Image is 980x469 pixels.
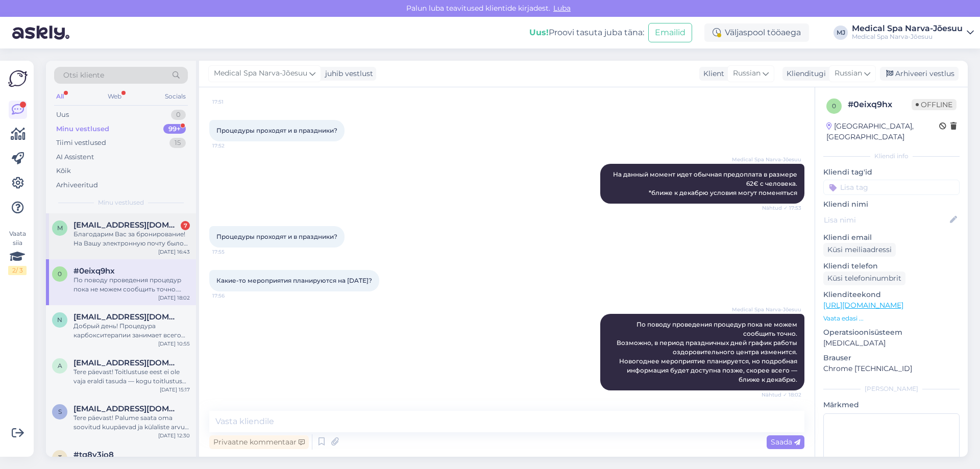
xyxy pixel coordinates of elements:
span: Nähtud ✓ 18:02 [762,391,801,399]
span: Medical Spa Narva-Jõesuu [732,156,801,163]
span: 17:56 [212,292,251,300]
div: All [54,90,66,103]
span: t [58,454,62,461]
span: a [58,362,62,369]
div: Arhiveeri vestlus [880,67,959,81]
button: Emailid [648,23,692,42]
input: Lisa nimi [824,214,948,226]
div: juhib vestlust [321,68,373,79]
div: Väljaspool tööaega [704,23,809,42]
span: Offline [912,99,957,110]
div: Arhiveeritud [56,180,98,190]
div: Klient [699,68,724,79]
span: Medical Spa Narva-Jõesuu [214,68,307,79]
p: Märkmed [823,400,960,410]
p: Kliendi telefon [823,261,960,271]
span: На данный момент идет обычная предоплата в размере 62€ c человека. *ближе к декабрю условия могут... [613,170,799,196]
p: Klienditeekond [823,289,960,300]
img: Askly Logo [8,69,28,88]
p: Vaata edasi ... [823,314,960,323]
div: [DATE] 16:43 [158,248,190,256]
span: Nähtud ✓ 17:53 [762,204,801,212]
span: 17:55 [212,248,251,256]
span: 17:51 [212,98,251,106]
div: [DATE] 10:55 [158,340,190,348]
div: Uus [56,110,69,120]
span: n [57,316,62,324]
span: Medical Spa Narva-Jõesuu [732,306,801,313]
div: Tere päevast! Palume saata oma soovitud kuupäevad ja külaliste arvu e-posti aadressile [EMAIL_ADD... [73,413,190,432]
div: [DATE] 15:17 [160,386,190,393]
p: Kliendi nimi [823,199,960,210]
div: Kliendi info [823,152,960,161]
p: [MEDICAL_DATA] [823,338,960,349]
span: 17:52 [212,142,251,150]
span: airimyrk@gmail.com [73,358,180,367]
div: 99+ [163,124,186,134]
span: s [58,408,62,415]
div: Tere päevast! Toitlustuse eest ei ole vaja eraldi tasuda — kogu toitlustus on juba retriidi hinna... [73,367,190,386]
span: #0eixq9hx [73,266,115,276]
p: Kliendi email [823,232,960,243]
div: 15 [169,138,186,148]
div: Küsi meiliaadressi [823,243,896,257]
div: Medical Spa Narva-Jõesuu [852,33,963,41]
p: Brauser [823,353,960,363]
div: Klienditugi [782,68,826,79]
span: Процедуры проходят и в праздники? [216,127,337,134]
a: [URL][DOMAIN_NAME] [823,301,903,310]
span: #tq8v3jo8 [73,450,114,459]
a: Medical Spa Narva-JõesuuMedical Spa Narva-Jõesuu [852,24,974,41]
span: sabsuke@hotmail.com [73,404,180,413]
span: Какие-то мероприятия планируются на [DATE]? [216,277,372,284]
span: Russian [733,68,761,79]
span: m [57,224,63,232]
span: Saada [771,437,800,447]
div: MJ [834,26,848,40]
span: Luba [550,4,574,13]
div: Добрый день! Процедура карбокситерапии занимает всего около 10 минут. [73,322,190,340]
div: По поводу проведения процедур пока не можем сообщить точно. Возможно, в период праздничных дней г... [73,276,190,294]
div: Kõik [56,166,71,176]
div: # 0eixq9hx [848,98,912,111]
div: Web [106,90,124,103]
div: Благодарим Вас за бронирование! На Вашу электронную почту было отправлено подтверждение бронирова... [73,230,190,248]
span: 0 [832,102,836,110]
div: Tiimi vestlused [56,138,106,148]
div: [GEOGRAPHIC_DATA], [GEOGRAPHIC_DATA] [826,121,939,142]
div: 0 [171,110,186,120]
span: marina.001@mail.ru [73,220,180,230]
div: Proovi tasuta juba täna: [529,27,644,39]
div: Vaata siia [8,229,27,275]
b: Uus! [529,28,549,37]
div: [DATE] 12:30 [158,432,190,439]
span: natalja-filippova@bk.ru [73,312,180,322]
span: Процедуры проходят и в праздники? [216,233,337,240]
div: [PERSON_NAME] [823,384,960,393]
div: AI Assistent [56,152,94,162]
div: Socials [163,90,188,103]
span: Minu vestlused [98,198,144,207]
p: Chrome [TECHNICAL_ID] [823,363,960,374]
div: 2 / 3 [8,266,27,275]
input: Lisa tag [823,180,960,195]
span: По поводу проведения процедур пока не можем сообщить точно. Возможно, в период праздничных дней г... [617,320,799,383]
p: Kliendi tag'id [823,167,960,178]
div: Küsi telefoninumbrit [823,271,905,285]
span: 0 [58,270,62,278]
div: 7 [181,221,190,230]
span: Russian [835,68,862,79]
div: Privaatne kommentaar [209,435,309,449]
span: Otsi kliente [63,70,104,81]
p: Operatsioonisüsteem [823,327,960,338]
div: Minu vestlused [56,124,109,134]
div: [DATE] 18:02 [158,294,190,302]
div: Medical Spa Narva-Jõesuu [852,24,963,33]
